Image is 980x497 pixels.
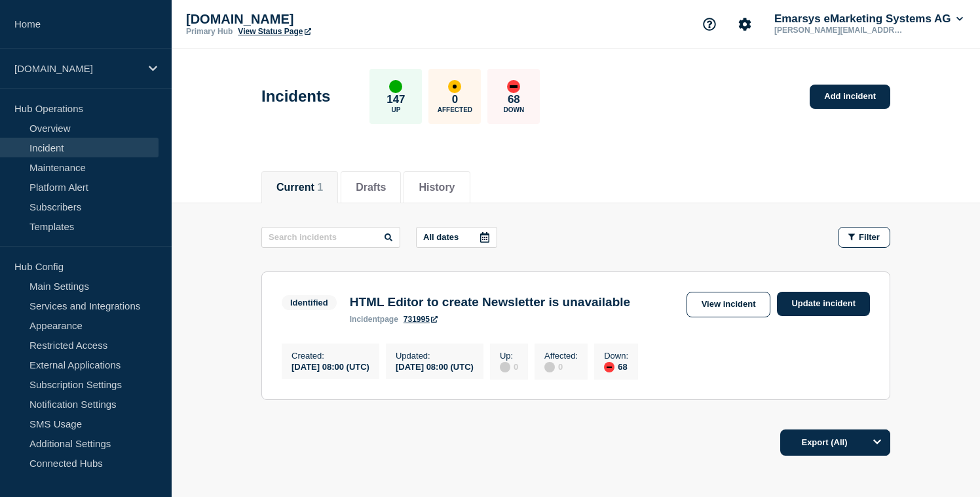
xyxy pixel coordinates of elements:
[261,87,330,106] h1: Incidents
[350,295,630,309] h3: HTML Editor to create Newsletter is unavailable
[604,361,628,372] div: 68
[292,351,369,361] p: Created :
[731,10,759,38] button: Account settings
[391,106,400,113] p: Up
[350,315,398,324] p: page
[238,27,311,36] a: View Status Page
[696,10,723,38] button: Support
[389,80,402,93] div: up
[14,63,140,74] p: [DOMAIN_NAME]
[604,362,614,372] div: down
[777,292,870,316] a: Update incident
[261,227,400,248] input: Search incidents
[317,182,323,193] span: 1
[419,182,455,193] button: History
[500,361,518,372] div: 0
[448,80,461,93] div: affected
[423,232,459,242] p: All dates
[508,93,520,106] p: 68
[859,232,880,242] span: Filter
[396,361,474,372] div: [DATE] 08:00 (UTC)
[396,351,474,361] p: Updated :
[416,227,497,248] button: All dates
[276,182,323,193] button: Current 1
[292,361,369,372] div: [DATE] 08:00 (UTC)
[864,429,890,456] button: Options
[544,361,578,372] div: 0
[282,295,337,310] span: Identified
[356,182,386,193] button: Drafts
[186,12,448,27] p: [DOMAIN_NAME]
[186,27,233,36] p: Primary Hub
[500,362,510,372] div: disabled
[500,351,518,361] p: Up :
[780,429,890,456] button: Export (All)
[404,315,438,324] a: 731995
[687,292,771,317] a: View incident
[838,227,890,248] button: Filter
[452,93,458,106] p: 0
[507,80,520,93] div: down
[350,315,380,324] span: incident
[810,85,890,109] a: Add incident
[504,106,525,113] p: Down
[772,12,966,26] button: Emarsys eMarketing Systems AG
[772,26,908,35] p: [PERSON_NAME][EMAIL_ADDRESS][PERSON_NAME][DOMAIN_NAME]
[544,351,578,361] p: Affected :
[544,362,555,372] div: disabled
[386,93,405,106] p: 147
[438,106,472,113] p: Affected
[604,351,628,361] p: Down :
